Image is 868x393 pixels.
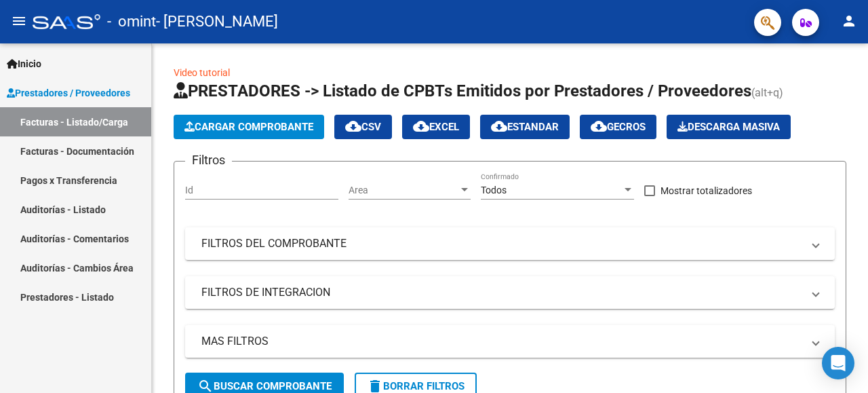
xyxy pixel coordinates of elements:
[751,86,783,99] span: (alt+q)
[402,115,470,139] button: EXCEL
[591,118,607,134] mat-icon: cloud_download
[580,115,656,139] button: Gecros
[367,380,465,392] span: Borrar Filtros
[201,236,802,251] mat-panel-title: FILTROS DEL COMPROBANTE
[660,183,752,199] span: Mostrar totalizadores
[197,380,332,392] span: Buscar Comprobante
[174,81,751,100] span: PRESTADORES -> Listado de CPBTs Emitidos por Prestadores / Proveedores
[201,285,802,300] mat-panel-title: FILTROS DE INTEGRACION
[345,121,381,133] span: CSV
[491,121,559,133] span: Estandar
[841,13,857,29] mat-icon: person
[11,13,27,29] mat-icon: menu
[491,118,507,134] mat-icon: cloud_download
[185,151,232,170] h3: Filtros
[156,7,278,37] span: - [PERSON_NAME]
[413,121,459,133] span: EXCEL
[7,56,41,71] span: Inicio
[185,325,835,358] mat-expansion-panel-header: MAS FILTROS
[345,118,361,134] mat-icon: cloud_download
[185,276,835,309] mat-expansion-panel-header: FILTROS DE INTEGRACION
[334,115,392,139] button: CSV
[7,86,130,100] span: Prestadores / Proveedores
[413,118,429,134] mat-icon: cloud_download
[349,185,458,196] span: Area
[185,227,835,260] mat-expansion-panel-header: FILTROS DEL COMPROBANTE
[591,121,646,133] span: Gecros
[201,334,802,349] mat-panel-title: MAS FILTROS
[677,121,780,133] span: Descarga Masiva
[480,115,570,139] button: Estandar
[822,347,854,379] div: Open Intercom Messenger
[481,185,507,195] span: Todos
[107,7,156,37] span: - omint
[174,67,230,78] a: Video tutorial
[667,115,791,139] app-download-masive: Descarga masiva de comprobantes (adjuntos)
[174,115,324,139] button: Cargar Comprobante
[184,121,313,133] span: Cargar Comprobante
[667,115,791,139] button: Descarga Masiva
